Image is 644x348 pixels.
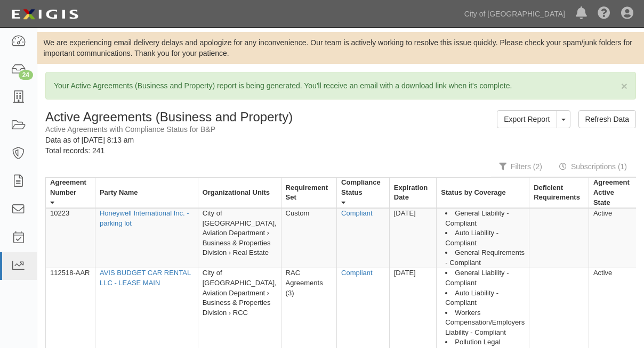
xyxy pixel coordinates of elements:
a: Compliant [341,269,373,277]
div: Deficient Requirements [534,183,580,203]
div: Requirement Set [286,183,328,203]
li: Auto Liability - Compliant [445,228,525,248]
li: General Liability - Compliant [445,209,525,228]
td: Custom [281,208,336,268]
div: Agreement Active State [593,178,630,208]
td: City of [GEOGRAPHIC_DATA], Aviation Department › Business & Properties Division › Real Estate [198,208,281,268]
div: Total records: 241 [45,145,333,156]
div: We are experiencing email delivery delays and apologize for any inconvenience. Our team is active... [37,37,644,59]
div: Data as of [DATE] 8:13 am [45,135,333,145]
a: Subscriptions (1) [551,156,635,177]
td: Active [589,208,638,268]
a: City of [GEOGRAPHIC_DATA] [459,3,570,24]
li: General Liability - Compliant [445,268,525,288]
a: Filters (2) [491,156,550,177]
div: Expiration Date [394,183,428,203]
div: Organizational Units [203,188,270,198]
div: Status by Coverage [441,188,505,198]
li: Auto Liability - Compliant [445,288,525,308]
h1: Active Agreements (Business and Property) [45,110,333,124]
i: Help Center - Complianz [598,7,610,20]
span: × [621,80,627,92]
td: [DATE] [389,208,437,268]
p: Your Active Agreements (Business and Property) report is being generated. You'll receive an email... [54,80,627,91]
div: Active Agreements with Compliance Status for B&P [45,124,333,135]
button: Close [621,80,627,92]
a: Compliant [341,209,373,217]
a: Refresh Data [578,110,636,128]
li: Workers Compensation/Employers Liability - Compliant [445,308,525,338]
li: General Requirements - Compliant [445,248,525,268]
td: 10223 [46,208,95,268]
a: Export Report [497,110,557,128]
div: Agreement Number [50,178,86,197]
div: Party Name [100,188,138,198]
div: 24 [19,70,33,80]
a: AVIS BUDGET CAR RENTAL LLC - LEASE MAIN [100,269,191,287]
a: Honeywell International Inc. - parking lot [100,209,189,227]
img: logo-5460c22ac91f19d4615b14bd174203de0afe785f0fc80cf4dbbc73dc1793850b.png [8,5,82,24]
div: Compliance Status [341,178,381,197]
